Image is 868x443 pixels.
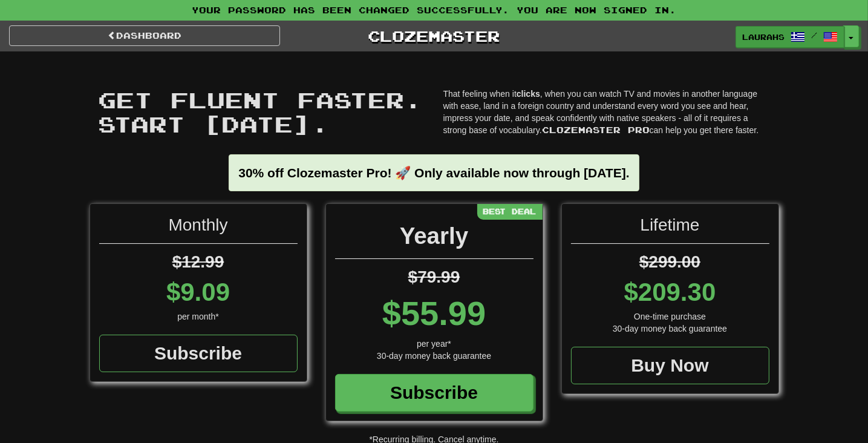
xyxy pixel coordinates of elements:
[335,219,534,259] div: Yearly
[172,252,224,271] span: $12.99
[742,31,785,42] span: Laurahs
[99,87,423,137] span: Get fluent faster. Start [DATE].
[736,26,844,48] a: Laurahs /
[335,374,534,412] a: Subscribe
[99,310,298,323] div: per month*
[238,166,629,180] strong: 30% off Clozemaster Pro! 🚀 Only available now through [DATE].
[571,274,769,310] div: $209.30
[99,335,298,372] a: Subscribe
[9,25,280,46] a: Dashboard
[571,323,769,335] div: 30-day money back guarantee
[99,213,298,244] div: Monthly
[99,274,298,310] div: $9.09
[811,31,817,39] span: /
[408,267,460,286] span: $79.99
[443,88,770,136] p: That feeling when it , when you can watch TV and movies in another language with ease, land in a ...
[298,25,569,47] a: Clozemaster
[477,204,543,219] div: Best Deal
[335,338,534,350] div: per year*
[335,289,534,338] div: $55.99
[571,347,769,384] a: Buy Now
[542,125,650,135] span: Clozemaster Pro
[571,213,769,244] div: Lifetime
[639,252,700,271] span: $299.00
[571,310,769,323] div: One-time purchase
[335,350,534,362] div: 30-day money back guarantee
[517,89,540,99] strong: clicks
